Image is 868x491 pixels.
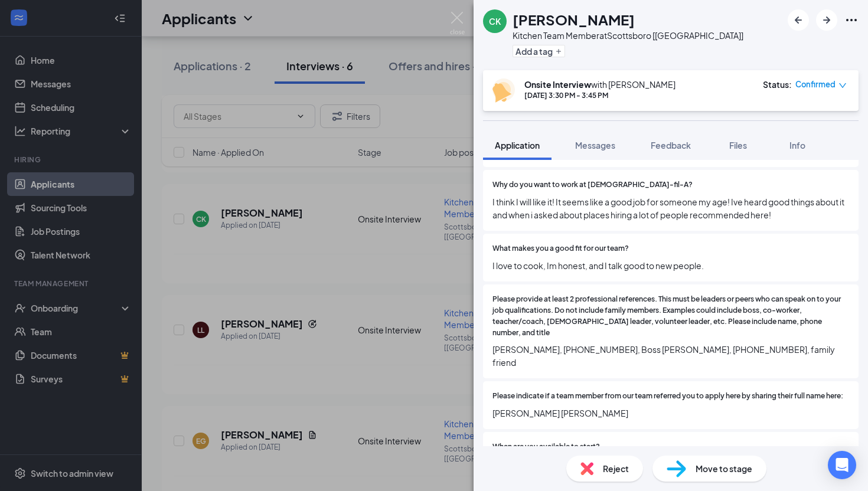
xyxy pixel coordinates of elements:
[513,45,565,57] button: PlusAdd a tag
[492,343,849,369] span: [PERSON_NAME], [PHONE_NUMBER], Boss [PERSON_NAME], [PHONE_NUMBER], family friend
[788,9,809,31] button: ArrowLeftNew
[696,462,752,475] span: Move to stage
[555,48,562,55] svg: Plus
[524,79,591,90] b: Onsite Interview
[575,140,615,150] span: Messages
[844,13,859,27] svg: Ellipses
[789,140,805,150] span: Info
[513,30,743,41] div: Kitchen Team Member at Scottsboro [[GEOGRAPHIC_DATA]]
[495,140,540,150] span: Application
[603,462,629,475] span: Reject
[492,195,849,221] span: I think I will like it! It seems like a good job for someone my age! Ive heard good things about ...
[492,243,629,254] span: What makes you a good fit for our team?
[492,259,849,272] span: I love to cook, Im honest, and I talk good to new people.
[795,78,836,90] span: Confirmed
[816,9,837,31] button: ArrowRight
[492,441,600,453] span: When are you available to start?
[492,294,849,338] span: Please provide at least 2 professional references. This must be leaders or peers who can speak on...
[492,391,843,402] span: Please indicate if a team member from our team referred you to apply here by sharing their full n...
[820,13,834,27] svg: ArrowRight
[828,451,856,479] div: Open Intercom Messenger
[651,140,691,150] span: Feedback
[729,140,747,150] span: Files
[838,81,847,90] span: down
[492,179,693,191] span: Why do you want to work at [DEMOGRAPHIC_DATA]-fil-A?
[524,78,676,90] div: with [PERSON_NAME]
[489,15,501,27] div: CK
[492,407,849,420] span: [PERSON_NAME] [PERSON_NAME]
[791,13,805,27] svg: ArrowLeftNew
[524,90,676,100] div: [DATE] 3:30 PM - 3:45 PM
[763,78,792,90] div: Status :
[513,9,635,30] h1: [PERSON_NAME]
